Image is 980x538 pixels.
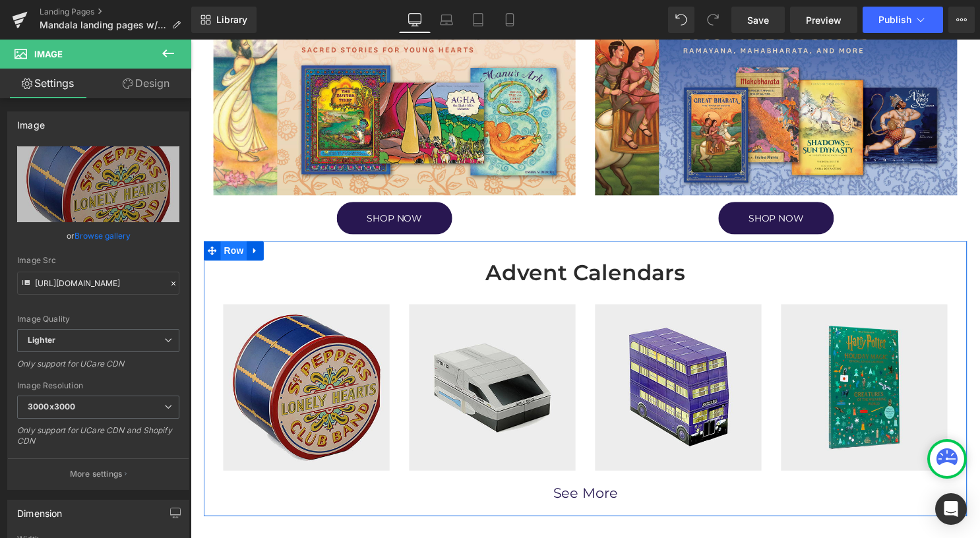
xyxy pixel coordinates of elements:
h2: Advent Calendars [23,224,775,247]
a: New Library [191,7,257,33]
a: Tablet [462,7,494,33]
span: Row [30,204,57,224]
input: Link [17,272,179,295]
button: Undo [668,7,694,33]
button: Publish [863,7,943,33]
span: Library [216,14,247,26]
div: or [17,229,179,243]
a: Mobile [494,7,526,33]
b: Lighter [28,335,55,345]
a: SHOP NOW [534,164,650,197]
span: Preview [806,13,842,27]
a: Expand / Collapse [57,204,74,224]
span: Image [34,49,63,59]
div: Only support for UCare CDN and Shopify CDN [17,425,179,455]
div: Open Intercom Messenger [935,493,967,525]
button: Redo [700,7,726,33]
a: Desktop [399,7,431,33]
a: Browse gallery [75,224,131,247]
div: Image [17,112,45,131]
a: Laptop [431,7,462,33]
div: Image Src [17,256,179,265]
b: 3000x3000 [28,402,75,411]
span: See More [367,449,432,469]
div: Image Quality [17,314,179,324]
div: Dimension [17,500,63,519]
a: See More [336,442,462,475]
button: More [948,7,975,33]
a: Preview [790,7,857,33]
a: SHOP NOW [148,164,264,197]
span: SHOP NOW [564,175,620,187]
div: Image Resolution [17,381,179,390]
span: Save [747,13,769,27]
p: More settings [70,468,123,480]
a: Landing Pages [40,7,191,17]
button: More settings [8,458,189,489]
div: Only support for UCare CDN [17,359,179,378]
span: Publish [878,15,911,25]
span: Mandala landing pages w/carousel [40,20,166,30]
a: Design [98,69,194,98]
span: SHOP NOW [178,175,234,187]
